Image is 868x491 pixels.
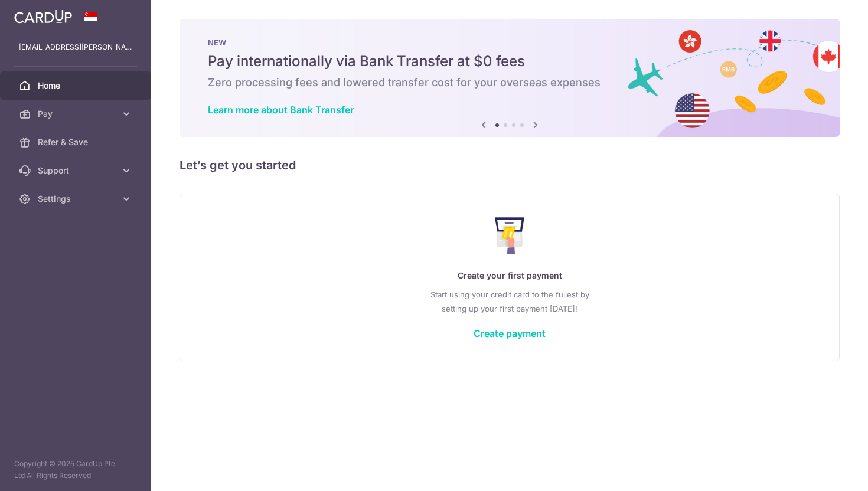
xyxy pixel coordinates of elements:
[180,19,840,137] img: Bank transfer banner
[14,9,72,24] img: CardUp
[180,156,840,175] h5: Let’s get you started
[208,52,811,71] h5: Pay internationally via Bank Transfer at $0 fees
[38,80,116,91] span: Home
[208,104,354,116] a: Learn more about Bank Transfer
[204,287,815,316] p: Start using your credit card to the fullest by setting up your first payment [DATE]!
[19,41,132,53] p: [EMAIL_ADDRESS][PERSON_NAME][DOMAIN_NAME]
[208,38,811,47] p: NEW
[38,136,116,148] span: Refer & Save
[474,328,546,339] a: Create payment
[38,165,116,176] span: Support
[495,217,525,254] img: Make Payment
[38,108,116,120] span: Pay
[208,76,811,90] h6: Zero processing fees and lowered transfer cost for your overseas expenses
[38,193,116,205] span: Settings
[204,269,815,283] p: Create your first payment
